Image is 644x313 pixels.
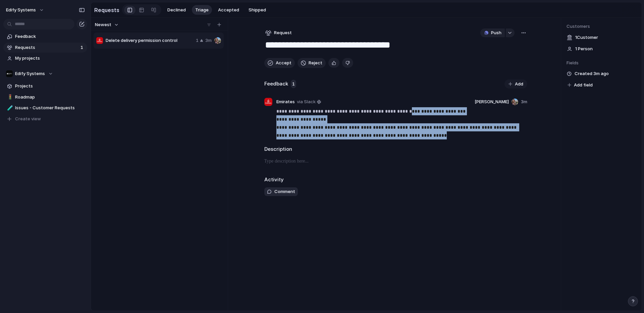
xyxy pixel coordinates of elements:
span: Triage [195,7,209,13]
button: Edify Systems [3,69,87,79]
h2: Requests [94,6,119,14]
button: Shipped [245,5,269,15]
span: [PERSON_NAME] [475,99,509,105]
a: 🧪Issues - Customer Requests [3,103,87,113]
span: Feedback [15,33,85,40]
span: Fields [567,60,636,66]
span: Emirates [276,99,295,105]
span: My projects [15,55,85,62]
span: 1 Customer [575,34,598,41]
span: Declined [167,7,186,13]
span: 1 [80,44,85,51]
button: 🚦 [6,94,13,101]
span: Add [515,81,523,87]
span: Shipped [249,7,266,13]
span: Add field [574,82,593,88]
span: Issues - Customer Requests [15,105,85,111]
span: Requests [15,44,78,51]
span: Accept [276,60,291,66]
span: 1 [196,37,199,44]
button: Request [264,28,293,37]
span: via Slack [297,99,316,105]
span: Request [274,29,292,36]
span: 1 Person [575,46,593,52]
button: Comment [264,187,298,196]
button: Declined [164,5,189,15]
a: via Slack [296,98,322,106]
span: Accepted [218,7,239,13]
a: 🚦Roadmap [3,92,87,102]
span: Comment [274,188,295,195]
span: Delete delivery permission control [106,37,193,44]
button: Push [480,28,505,37]
span: Push [491,29,501,36]
a: Feedback [3,32,87,42]
div: 🧪 [7,104,12,112]
button: Accept [264,58,295,68]
span: Newest [95,21,111,28]
button: Edify Systems [3,5,48,15]
button: Add field [567,81,594,89]
button: Create view [3,114,87,124]
a: My projects [3,53,87,63]
span: Projects [15,83,85,89]
button: 🧪 [6,105,13,111]
a: Requests1 [3,43,87,53]
span: Edify Systems [15,70,45,77]
button: Reject [298,58,326,68]
span: 1 [291,80,296,88]
span: Created 3m ago [575,70,609,77]
button: Accepted [215,5,243,15]
span: 3m [205,37,212,44]
a: Projects [3,81,87,91]
span: Reject [309,60,322,66]
span: Edify Systems [6,7,36,13]
h2: Activity [264,176,284,184]
h2: Description [264,145,527,153]
button: Add [504,79,527,89]
span: Create view [15,116,41,122]
div: 🚦 [7,93,12,101]
button: Triage [192,5,212,15]
button: Newest [94,20,120,29]
h2: Feedback [264,80,288,88]
span: Roadmap [15,94,85,101]
span: Customers [567,23,636,30]
span: 3m [521,99,527,105]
